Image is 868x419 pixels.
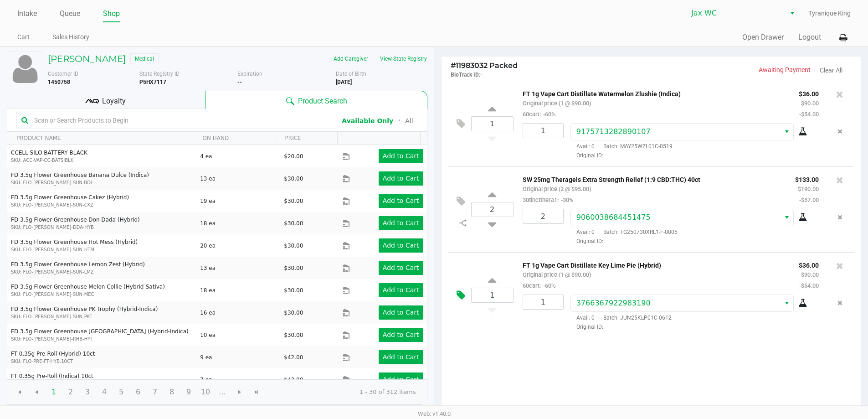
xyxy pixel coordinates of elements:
button: Remove the package from the orderLine [834,123,846,140]
span: Go to the first page [11,383,28,401]
p: Awaiting Payment [651,65,811,75]
app-button-loader: Add to Cart [383,219,419,227]
button: Add to Cart [379,194,423,208]
button: Add to Cart [379,328,423,342]
span: Jax WC [691,8,780,19]
span: -60% [541,282,555,289]
span: 9060038684451475 [576,213,651,222]
button: Add to Cart [379,305,423,320]
span: State Registry ID [139,71,180,77]
button: Select [780,124,793,140]
kendo-pager-info: 1 - 30 of 312 items [272,388,416,397]
span: Original ID: [570,151,819,160]
span: Original ID: [570,237,819,245]
small: -$57.00 [799,197,819,203]
span: -60% [541,111,555,118]
p: SKU: FLO-[PERSON_NAME]-SUN-CKZ [11,202,192,208]
app-button-loader: Add to Cart [383,264,419,271]
span: Page 10 [197,383,214,401]
span: Go to the first page [16,388,23,396]
p: $36.00 [799,88,819,98]
span: Go to the next page [236,388,243,396]
h5: [PERSON_NAME] [48,53,126,64]
td: FD 3.5g Flower Greenhouse Banana Dulce (Indica) [7,167,196,190]
button: Add to Cart [379,283,423,297]
span: BioTrack ID: [451,72,480,78]
span: Customer ID [48,71,78,77]
small: $190.00 [798,186,819,192]
td: FD 3.5g Flower Greenhouse Lemon Zest (Hybrid) [7,257,196,279]
small: 30tinctthera1: [523,197,573,203]
span: $30.00 [284,265,303,271]
button: Logout [798,32,821,43]
td: 4 ea [196,145,280,167]
th: ON HAND [193,132,275,145]
span: Loyalty [102,96,126,107]
td: FD 3.5g Flower Greenhouse Hot Mess (Hybrid) [7,234,196,257]
button: Select [780,295,793,311]
span: $30.00 [284,332,303,338]
a: Cart [17,31,30,43]
a: Shop [103,7,120,20]
span: 11983032 Packed [451,61,518,70]
span: Expiration [237,71,262,77]
p: SKU: ACC-VAP-CC-BATSIBLK [11,157,192,164]
small: $90.00 [801,271,819,278]
span: · [595,315,603,321]
span: Product Search [298,96,347,107]
th: PRODUCT NAME [7,132,193,145]
span: Avail: 0 Batch: TG250730XRL1-F-0805 [570,229,678,235]
span: $42.00 [284,377,303,383]
small: Original price (1 @ $90.00) [523,100,591,107]
td: FD 3.5g Flower Greenhouse [GEOGRAPHIC_DATA] (Hybrid-Indica) [7,324,196,346]
span: Go to the last page [253,388,260,396]
span: Page 1 [45,383,62,401]
span: Page 9 [180,383,197,401]
td: 20 ea [196,234,280,257]
small: 60cart: [523,111,555,118]
app-button-loader: Add to Cart [383,242,419,249]
span: Tyranique King [808,9,851,18]
small: $90.00 [801,100,819,107]
a: Sales History [52,31,89,43]
small: Original price (2 @ $95.00) [523,186,591,192]
td: FT 0.35g Pre-Roll (Hybrid) 10ct [7,346,196,368]
span: 9175713282890107 [576,127,651,136]
p: SKU: FLO-[PERSON_NAME]-SUN-PKT [11,313,192,320]
button: Add to Cart [379,149,423,163]
small: Original price (1 @ $90.00) [523,271,591,278]
td: FT 0.35g Pre-Roll (Indica) 10ct [7,368,196,391]
app-button-loader: Add to Cart [383,331,419,338]
p: SKU: FLO-[PERSON_NAME]-SUN-MEC [11,291,192,298]
button: Add to Cart [379,261,423,275]
span: Avail: 0 Batch: JUN25KLP01C-0612 [570,315,672,321]
div: Data table [7,132,427,379]
p: SW 25mg Theragels Extra Strength Relief (1:9 CBD:THC) 40ct [523,174,781,183]
span: Go to the previous page [28,383,45,401]
app-button-loader: Add to Cart [383,353,419,361]
td: 13 ea [196,257,280,279]
small: 60cart: [523,282,555,289]
b: -- [237,79,242,85]
td: 10 ea [196,324,280,346]
p: SKU: FLO-PRE-FT-HYB.10CT [11,358,192,365]
b: [DATE] [336,79,352,85]
small: -$54.00 [799,111,819,118]
button: All [405,116,413,126]
button: Add to Cart [379,171,423,186]
button: Clear All [820,66,842,75]
button: View State Registry [374,52,427,66]
span: Page 6 [129,383,147,401]
b: 1450758 [48,79,70,85]
button: Add to Cart [379,216,423,230]
td: 18 ea [196,279,280,301]
span: Page 7 [146,383,164,401]
span: Go to the next page [231,383,248,401]
td: 7 ea [196,368,280,391]
span: Page 3 [79,383,96,401]
p: $133.00 [795,174,819,183]
span: $30.00 [284,220,303,227]
span: 3766367922983190 [576,299,651,307]
span: Page 2 [62,383,79,401]
p: SKU: FLO-[PERSON_NAME]-SUN-BDL [11,179,192,186]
